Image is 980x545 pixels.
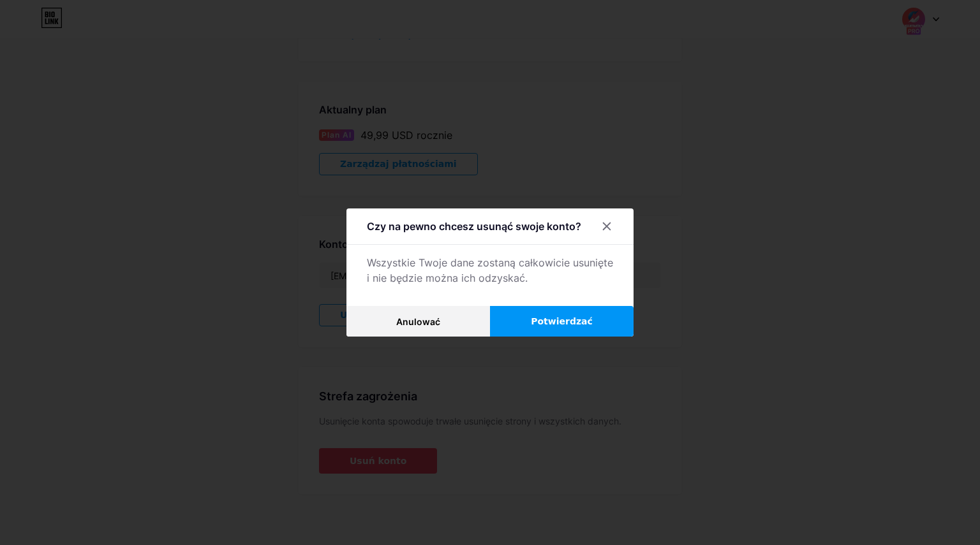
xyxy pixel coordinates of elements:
[396,316,440,327] font: Anulować
[367,256,613,284] font: Wszystkie Twoje dane zostaną całkowicie usunięte i nie będzie można ich odzyskać.
[346,306,490,337] button: Anulować
[531,316,593,326] font: Potwierdzać
[490,306,634,337] button: Potwierdzać
[367,220,581,233] font: Czy na pewno chcesz usunąć swoje konto?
